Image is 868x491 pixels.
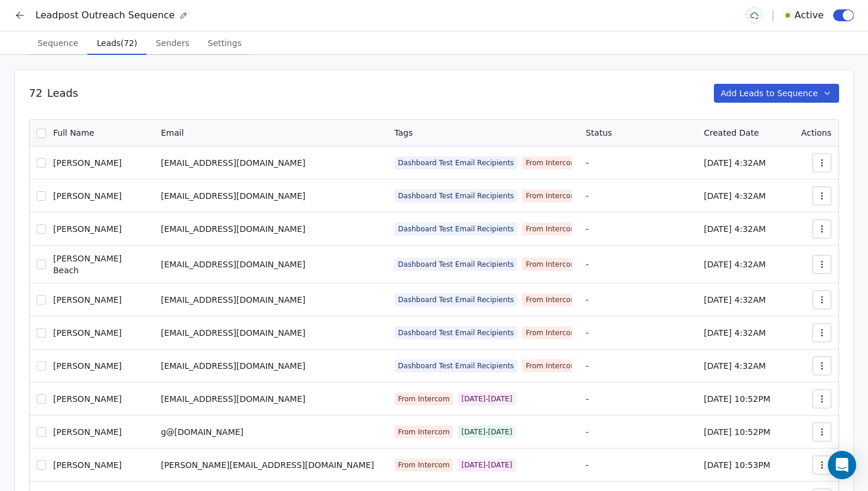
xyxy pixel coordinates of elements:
span: [PERSON_NAME][EMAIL_ADDRESS][DOMAIN_NAME] [161,460,374,470]
div: Dashboard Test Email Recipients [398,361,514,371]
span: g@[DOMAIN_NAME] [161,427,243,437]
span: Leads (72) [92,35,142,51]
span: [DATE] 4:32AM [704,224,766,234]
span: [DATE] 10:52PM [704,394,771,404]
div: From Intercom [398,394,449,404]
span: [EMAIL_ADDRESS][DOMAIN_NAME] [161,158,305,168]
div: Dashboard Test Email Recipients [398,191,514,201]
div: Dashboard Test Email Recipients [398,328,514,338]
span: Status [586,128,612,138]
span: [DATE] 10:52PM [704,427,771,437]
div: From Intercom [398,460,449,470]
span: - [586,191,589,201]
span: [EMAIL_ADDRESS][DOMAIN_NAME] [161,260,305,269]
span: [EMAIL_ADDRESS][DOMAIN_NAME] [161,361,305,371]
div: Dashboard Test Email Recipients [398,224,514,234]
span: [EMAIL_ADDRESS][DOMAIN_NAME] [161,394,305,404]
span: - [586,328,589,338]
div: [DATE]-[DATE] [461,394,512,404]
div: From Intercom [526,191,577,201]
span: [DATE] 4:32AM [704,295,766,305]
span: - [586,460,589,470]
span: Email [161,128,184,138]
span: [PERSON_NAME] [53,459,122,471]
span: [DATE] 4:32AM [704,328,766,338]
span: [DATE] 4:32AM [704,361,766,371]
span: [PERSON_NAME] Beach [53,253,146,276]
div: From Intercom [398,427,449,437]
div: From Intercom [526,361,577,371]
span: [EMAIL_ADDRESS][DOMAIN_NAME] [161,224,305,234]
div: Open Intercom Messenger [828,451,856,479]
span: [PERSON_NAME] [53,157,122,169]
span: Sequence [32,35,83,51]
span: [PERSON_NAME] [53,360,122,372]
div: From Intercom [526,158,577,168]
div: Dashboard Test Email Recipients [398,295,514,305]
span: - [586,224,589,234]
span: - [586,260,589,269]
span: - [586,394,589,404]
span: [DATE] 4:32AM [704,158,766,168]
div: From Intercom [526,260,577,269]
span: [DATE] 10:53PM [704,460,771,470]
span: [EMAIL_ADDRESS][DOMAIN_NAME] [161,295,305,305]
span: - [586,158,589,168]
span: Leadpost Outreach Sequence [35,8,175,22]
span: [PERSON_NAME] [53,393,122,405]
button: Add Leads to Sequence [714,84,840,103]
span: - [586,427,589,437]
span: [PERSON_NAME] [53,294,122,306]
span: [DATE] 4:32AM [704,191,766,201]
span: - [586,361,589,371]
div: Dashboard Test Email Recipients [398,260,514,269]
span: [EMAIL_ADDRESS][DOMAIN_NAME] [161,328,305,338]
div: From Intercom [526,224,577,234]
span: Active [795,8,824,22]
div: From Intercom [526,295,577,305]
span: Settings [203,35,246,51]
span: Leads [47,86,78,101]
span: [EMAIL_ADDRESS][DOMAIN_NAME] [161,191,305,201]
span: [PERSON_NAME] [53,426,122,438]
div: [DATE]-[DATE] [461,460,512,470]
span: Full Name [53,127,94,139]
span: [PERSON_NAME] [53,223,122,235]
span: Senders [151,35,194,51]
span: [PERSON_NAME] [53,327,122,339]
span: [PERSON_NAME] [53,190,122,202]
span: Tags [394,128,413,138]
div: From Intercom [526,328,577,338]
div: Dashboard Test Email Recipients [398,158,514,168]
span: Actions [801,128,831,138]
span: [DATE] 4:32AM [704,260,766,269]
div: [DATE]-[DATE] [461,427,512,437]
span: Created Date [704,128,759,138]
span: 72 [29,86,43,101]
span: - [586,295,589,305]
